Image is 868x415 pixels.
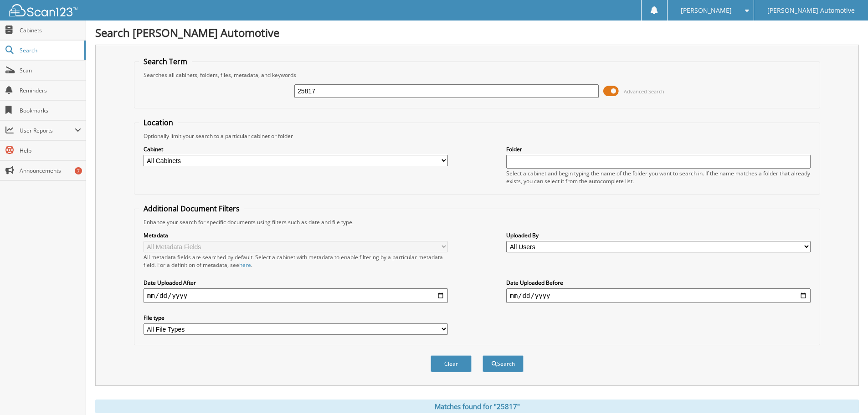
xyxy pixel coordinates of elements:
button: Search [483,355,524,372]
label: Uploaded By [506,231,811,239]
span: Search [20,46,80,54]
span: Advanced Search [624,88,664,95]
label: Date Uploaded Before [506,279,811,287]
input: start [144,288,448,303]
span: Bookmarks [20,107,81,114]
div: Matches found for "25817" [95,400,859,413]
span: Scan [20,67,81,74]
span: Cabinets [20,26,81,34]
input: end [506,288,811,303]
span: [PERSON_NAME] [681,8,732,13]
legend: Location [139,118,178,128]
a: here [239,261,251,269]
span: User Reports [20,127,75,134]
div: Searches all cabinets, folders, files, metadata, and keywords [139,71,815,79]
label: Metadata [144,231,448,239]
div: Enhance your search for specific documents using filters such as date and file type. [139,218,815,226]
label: Date Uploaded After [144,279,448,287]
button: Clear [431,355,472,372]
label: File type [144,314,448,322]
label: Folder [506,145,811,153]
legend: Search Term [139,56,192,67]
span: [PERSON_NAME] Automotive [767,8,855,13]
div: 7 [75,167,82,174]
span: Reminders [20,87,81,94]
span: Announcements [20,167,81,174]
span: Help [20,147,81,154]
h1: Search [PERSON_NAME] Automotive [95,25,859,40]
div: Optionally limit your search to a particular cabinet or folder [139,132,815,140]
div: Select a cabinet and begin typing the name of the folder you want to search in. If the name match... [506,169,811,185]
div: All metadata fields are searched by default. Select a cabinet with metadata to enable filtering b... [144,253,448,269]
label: Cabinet [144,145,448,153]
legend: Additional Document Filters [139,204,244,214]
img: scan123-logo-white.svg [9,4,77,16]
